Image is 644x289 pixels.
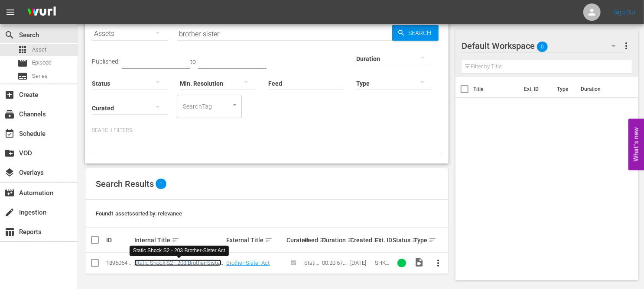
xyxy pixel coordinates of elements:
[4,128,15,139] span: Schedule
[226,260,270,266] a: Brother-Sister Act
[393,235,411,245] div: Status
[474,77,519,101] th: Title
[414,235,426,245] div: Type
[350,235,372,245] div: Created
[347,236,355,244] span: sort
[4,148,15,158] span: VOD
[4,30,15,40] span: Search
[428,253,449,273] button: more_vert
[537,38,548,56] span: 0
[621,35,632,56] button: more_vert
[462,34,624,58] div: Default Workspace
[4,188,15,198] span: Automation
[628,119,644,170] button: Open Feedback Widget
[21,2,62,22] img: ans4CAIJ8jUAAAAAAAAAAAAAAAAAAAAAAAAgQb4GAAAAAAAAAAAAAAAAAAAAAAAAJMjXAAAAAAAAAAAAAAAAAAAAAAAAgAT5G...
[4,90,15,100] span: Create
[322,260,348,266] div: 00:20:57.089
[106,237,132,244] div: ID
[414,257,424,267] span: Video
[322,235,348,245] div: Duration
[286,237,302,244] div: Curated
[621,41,632,51] span: more_vert
[134,235,224,245] div: Internal Title
[350,260,372,266] div: [DATE]
[226,235,284,245] div: External Title
[17,45,28,55] span: Asset
[4,207,15,218] span: Ingestion
[4,227,15,237] span: Reports
[304,235,319,245] div: Feed
[32,45,46,54] span: Asset
[519,77,552,101] th: Ext. ID
[17,58,28,68] span: Episode
[412,236,420,244] span: sort
[106,260,132,266] div: 189605404
[92,22,168,46] div: Assets
[375,260,389,273] span: SHK203F
[319,236,327,244] span: sort
[552,77,576,101] th: Type
[4,109,15,119] span: Channels
[231,101,239,109] button: Open
[96,210,182,217] span: Found 1 assets sorted by: relevance
[156,179,166,189] span: 1
[375,237,390,244] div: Ext. ID
[133,247,225,254] div: Static Shock S2 - 203 Brother-Sister Act
[392,25,439,41] button: Search
[265,236,273,244] span: sort
[5,7,16,17] span: menu
[92,58,120,65] span: Published:
[613,9,636,16] a: Sign Out
[4,167,15,178] span: Overlays
[576,77,628,101] th: Duration
[32,58,52,67] span: Episode
[32,72,48,80] span: Series
[96,179,154,189] span: Search Results
[134,260,221,273] a: Static Shock S2 - 203 Brother-Sister Act
[172,236,179,244] span: sort
[17,71,28,81] span: Series
[433,258,444,268] span: more_vert
[92,127,442,134] p: Search Filters:
[304,260,319,279] span: Static Shock S2
[190,58,196,65] span: to
[405,25,439,41] span: Search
